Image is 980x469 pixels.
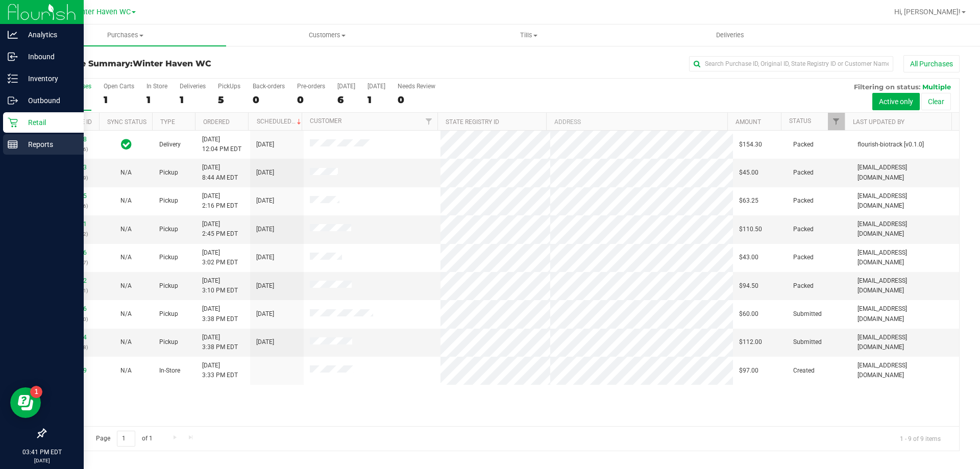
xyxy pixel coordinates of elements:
[446,118,499,126] a: State Registry ID
[58,249,87,256] a: 11999416
[428,24,629,46] a: Tills
[120,309,132,319] button: N/A
[793,366,815,376] span: Created
[739,196,758,206] span: $63.25
[857,333,953,352] span: [EMAIL_ADDRESS][DOMAIN_NAME]
[793,140,814,150] span: Packed
[256,225,274,234] span: [DATE]
[120,254,132,261] span: Not Applicable
[18,29,79,41] p: Analytics
[892,431,949,446] span: 1 - 9 of 9 items
[24,31,226,40] span: Purchases
[739,366,758,376] span: $97.00
[58,334,87,341] a: 11999724
[159,366,180,376] span: In-Store
[202,248,238,267] span: [DATE] 3:02 PM EDT
[689,56,893,71] input: Search Purchase ID, Original ID, State Registry ID or Customer Name...
[739,337,762,347] span: $112.00
[256,253,274,262] span: [DATE]
[120,225,132,234] button: N/A
[736,118,761,126] a: Amount
[120,337,132,347] button: N/A
[121,137,132,152] span: In Sync
[421,113,437,130] a: Filter
[202,276,238,295] span: [DATE] 3:10 PM EDT
[159,309,178,319] span: Pickup
[120,310,132,317] span: Not Applicable
[58,136,87,143] a: 11996978
[854,83,920,91] span: Filtering on status:
[120,366,132,376] button: N/A
[297,83,325,90] div: Pre-orders
[857,163,953,182] span: [EMAIL_ADDRESS][DOMAIN_NAME]
[297,94,325,106] div: 0
[367,94,385,106] div: 1
[18,72,79,85] p: Inventory
[398,94,435,106] div: 0
[72,8,131,16] span: Winter Haven WC
[337,94,355,106] div: 6
[256,309,274,319] span: [DATE]
[793,196,814,206] span: Packed
[120,338,132,345] span: Not Applicable
[202,361,238,380] span: [DATE] 3:33 PM EDT
[120,196,132,206] button: N/A
[226,24,428,46] a: Customers
[739,168,758,178] span: $45.00
[120,226,132,233] span: Not Applicable
[256,140,274,150] span: [DATE]
[18,138,79,151] p: Reports
[8,52,18,62] inline-svg: Inbound
[180,83,206,90] div: Deliveries
[310,117,341,125] a: Customer
[793,309,822,319] span: Submitted
[739,253,758,262] span: $43.00
[702,31,758,40] span: Deliveries
[202,333,238,352] span: [DATE] 3:38 PM EDT
[739,225,762,234] span: $110.50
[202,191,238,211] span: [DATE] 2:16 PM EDT
[120,169,132,176] span: Not Applicable
[8,30,18,40] inline-svg: Analytics
[120,281,132,291] button: N/A
[104,83,134,90] div: Open Carts
[87,431,161,447] span: Page of 1
[857,248,953,267] span: [EMAIL_ADDRESS][DOMAIN_NAME]
[739,140,762,150] span: $154.30
[30,386,42,398] iframe: Resource center unread badge
[256,196,274,206] span: [DATE]
[903,55,960,72] button: All Purchases
[202,163,238,182] span: [DATE] 8:44 AM EDT
[24,24,226,46] a: Purchases
[159,337,178,347] span: Pickup
[120,197,132,204] span: Not Applicable
[120,253,132,262] button: N/A
[227,31,427,40] span: Customers
[367,83,385,90] div: [DATE]
[894,8,961,16] span: Hi, [PERSON_NAME]!
[159,253,178,262] span: Pickup
[202,219,238,239] span: [DATE] 2:45 PM EDT
[256,337,274,347] span: [DATE]
[58,164,87,171] a: 11997153
[120,367,132,374] span: Not Applicable
[58,277,87,284] a: 11999462
[8,139,18,150] inline-svg: Reports
[337,83,355,90] div: [DATE]
[546,113,727,131] th: Address
[8,95,18,106] inline-svg: Outbound
[120,282,132,289] span: Not Applicable
[104,94,134,106] div: 1
[739,309,758,319] span: $60.00
[828,113,845,130] a: Filter
[159,225,178,234] span: Pickup
[629,24,831,46] a: Deliveries
[58,192,87,200] a: 11999135
[10,387,41,418] iframe: Resource center
[793,281,814,291] span: Packed
[793,168,814,178] span: Packed
[8,73,18,84] inline-svg: Inventory
[857,191,953,211] span: [EMAIL_ADDRESS][DOMAIN_NAME]
[159,140,181,150] span: Delivery
[159,196,178,206] span: Pickup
